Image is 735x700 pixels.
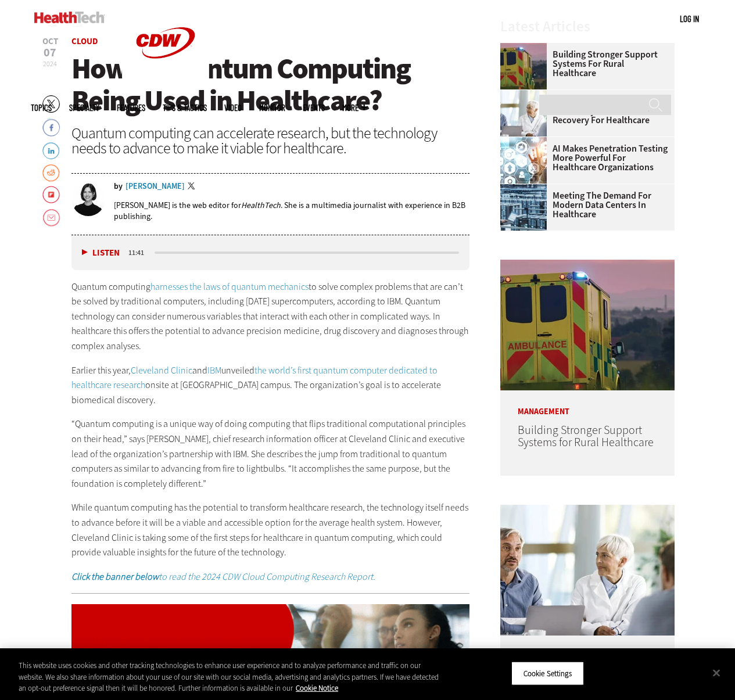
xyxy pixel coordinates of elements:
span: Specialty [69,103,99,112]
em: HealthTech [241,200,281,211]
strong: Click the banner below [71,570,159,583]
div: duration [127,247,153,258]
a: AI Makes Penetration Testing More Powerful for Healthcare Organizations [500,144,668,172]
a: Features [117,103,145,112]
img: Jordan Scott [71,182,105,216]
img: na-2024cloudreport-animated-clickhere-desktop [71,604,470,673]
p: Security [500,636,675,661]
img: Healthcare and hacking concept [500,137,547,184]
div: User menu [680,13,699,25]
div: This website uses cookies and other tracking technologies to enhance user experience and to analy... [19,660,441,694]
span: Topics [31,103,52,112]
img: incident response team discusses around a table [500,90,547,137]
a: engineer with laptop overlooking data center [500,184,553,193]
p: [PERSON_NAME] is the web editor for . She is a multimedia journalist with experience in B2B publi... [114,200,470,222]
button: Cookie Settings [511,661,584,685]
button: Listen [82,249,120,257]
p: Earlier this year, and unveiled onsite at [GEOGRAPHIC_DATA] campus. The organization’s goal is to... [71,363,470,408]
a: Tips & Tactics [163,103,207,112]
button: Close [704,660,729,685]
img: Home [34,12,105,23]
a: Video [224,103,242,112]
em: to read the 2024 CDW Cloud Computing Research Report. [71,570,375,583]
a: CDW [122,77,209,89]
p: Management [500,390,675,416]
a: Cleveland Clinic [131,364,192,376]
a: Healthcare and hacking concept [500,137,553,146]
a: [PERSON_NAME] [126,182,185,191]
a: Building Stronger Support Systems for Rural Healthcare [518,422,654,450]
a: Twitter [188,182,198,192]
a: Meeting the Demand for Modern Data Centers in Healthcare [500,191,668,219]
a: More information about your privacy [296,683,338,693]
div: Quantum computing can accelerate research, but the technology needs to advance to make it viable ... [71,125,470,156]
a: Log in [680,13,699,24]
img: ambulance driving down country road at sunset [500,260,675,390]
a: harnesses the laws of quantum mechanics [150,281,309,293]
p: While quantum computing has the potential to transform healthcare research, the technology itself... [71,500,470,559]
a: IBM [207,364,221,376]
a: Events [303,103,325,112]
span: More [342,103,367,112]
span: by [114,182,123,191]
p: Quantum computing to solve complex problems that are can’t be solved by traditional computers, in... [71,279,470,354]
img: incident response team discusses around a table [500,505,675,636]
p: “Quantum computing is a unique way of doing computing that flips traditional computational princi... [71,417,470,491]
img: engineer with laptop overlooking data center [500,184,547,231]
div: media player [71,235,470,270]
a: the world’s first quantum computer dedicated to healthcare research [71,364,438,392]
a: Click the banner belowto read the 2024 CDW Cloud Computing Research Report. [71,570,375,583]
a: Key Elements of Business Continuity and Disaster Recovery for Healthcare [500,97,668,125]
a: incident response team discusses around a table [500,90,553,99]
a: MonITor [259,103,285,112]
